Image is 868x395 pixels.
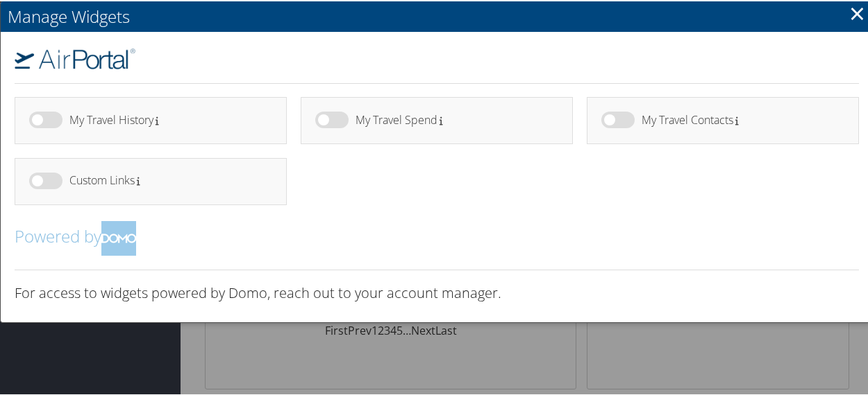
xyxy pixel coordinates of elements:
[69,173,262,185] h4: Custom Links
[356,113,548,125] h4: My Travel Spend
[101,220,136,254] img: domo-logo.png
[69,113,262,125] h4: My Travel History
[15,282,859,301] h3: For access to widgets powered by Domo, reach out to your account manager.
[15,47,135,68] img: airportal-logo.png
[642,113,834,125] h4: My Travel Contacts
[15,220,859,254] h2: Powered by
